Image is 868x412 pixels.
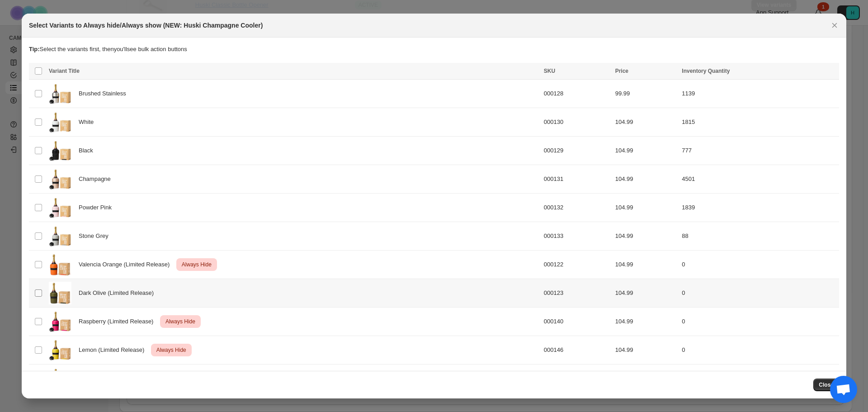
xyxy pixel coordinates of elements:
[613,222,679,251] td: 104.99
[613,365,679,393] td: 104.99
[541,365,613,393] td: 000158
[49,225,71,247] img: Huski_Champagne_Cooler_-_Stone_Grey_BottleStopper_Open.png
[79,146,98,155] span: Black
[79,232,113,241] span: Stone Grey
[180,259,213,270] span: Always Hide
[613,308,679,336] td: 104.99
[49,168,71,190] img: Huski_Champagne_Cooler_-_Champagne_BottleStopper_Open.png
[679,279,839,308] td: 0
[29,45,839,54] p: Select the variants first, then you'll see bulk action buttons
[49,253,71,276] img: Orange_-_CC.jpg
[49,139,71,162] img: Huski_Champagne_Cooler_-_Black_BottleStopper_Open.png
[613,165,679,194] td: 104.99
[79,89,131,98] span: Brushed Stainless
[49,339,71,361] img: Champagne-Cooler-_Box_-_Clear-Cut_---Lemon---002-_2000x2000_72e30cd5-d14b-4c95-bd55-bfd64099a67f.png
[79,260,175,269] span: Valencia Orange (Limited Release)
[679,165,839,194] td: 4501
[813,379,839,391] button: Close
[79,175,116,184] span: Champagne
[613,279,679,308] td: 104.99
[679,308,839,336] td: 0
[164,316,197,327] span: Always Hide
[613,137,679,165] td: 104.99
[615,68,628,74] span: Price
[541,137,613,165] td: 000129
[541,251,613,279] td: 000122
[49,196,71,219] img: Huski_Champagne_Cooler_-_Powder_Pink_BottleStopper_Open.png
[682,68,730,74] span: Inventory Quantity
[79,317,158,326] span: Raspberry (Limited Release)
[541,279,613,308] td: 000123
[79,118,99,127] span: White
[49,310,71,333] img: Champagne-Cooler-_Box_-_Clear-Cut_---Raspberry---002-_2000x2000_a8d4aea3-6392-46ec-904c-626b078d9...
[830,376,857,403] div: Open chat
[613,194,679,222] td: 104.99
[679,80,839,108] td: 1139
[679,194,839,222] td: 1839
[544,68,555,74] span: SKU
[49,282,71,304] img: CC.jpg
[679,251,839,279] td: 0
[29,46,40,52] strong: Tip:
[29,21,263,30] h2: Select Variants to Always hide/Always show (NEW: Huski Champagne Cooler)
[613,251,679,279] td: 104.99
[79,289,159,298] span: Dark Olive (Limited Release)
[79,346,149,355] span: Lemon (Limited Release)
[49,68,80,74] span: Variant Title
[49,82,71,105] img: Huski_Champagne_Cooler_-_Brushed_Stainless_BottleStopper_Open.png
[155,345,188,355] span: Always Hide
[541,222,613,251] td: 000133
[541,80,613,108] td: 000128
[679,222,839,251] td: 88
[541,108,613,137] td: 000130
[613,108,679,137] td: 104.99
[541,194,613,222] td: 000132
[679,108,839,137] td: 1815
[819,381,834,388] span: Close
[49,111,71,133] img: Huski_Champagne_Cooler_-_White_BottleStopper_Open.png
[541,165,613,194] td: 000131
[828,19,841,32] button: Close
[679,365,839,393] td: 167
[613,336,679,365] td: 104.99
[679,336,839,365] td: 0
[79,203,117,212] span: Powder Pink
[541,336,613,365] td: 000146
[679,137,839,165] td: 777
[541,308,613,336] td: 000140
[613,80,679,108] td: 99.99
[49,367,71,390] img: Huski_Champagne_Cooler_-_Ocean_Blue.jpg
